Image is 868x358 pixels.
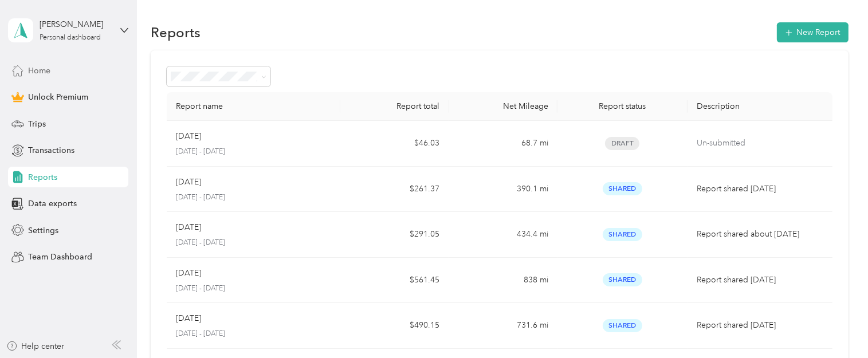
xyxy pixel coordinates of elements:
[697,137,823,150] p: Un-submitted
[603,228,642,241] span: Shared
[167,92,340,121] th: Report name
[176,238,331,248] p: [DATE] - [DATE]
[449,167,557,213] td: 390.1 mi
[176,312,201,325] p: [DATE]
[151,26,201,38] h1: Reports
[40,18,111,30] div: [PERSON_NAME]
[340,212,449,258] td: $291.05
[340,121,449,167] td: $46.03
[6,340,65,352] button: Help center
[28,65,50,77] span: Home
[605,137,639,150] span: Draft
[340,303,449,349] td: $490.15
[176,130,201,143] p: [DATE]
[340,92,449,121] th: Report total
[449,121,557,167] td: 68.7 mi
[28,91,88,103] span: Unlock Premium
[697,274,823,286] p: Report shared [DATE]
[688,92,832,121] th: Description
[340,167,449,213] td: $261.37
[176,147,331,157] p: [DATE] - [DATE]
[340,258,449,304] td: $561.45
[176,192,331,203] p: [DATE] - [DATE]
[176,221,201,234] p: [DATE]
[28,118,46,130] span: Trips
[449,258,557,304] td: 838 mi
[28,225,58,237] span: Settings
[697,319,823,332] p: Report shared [DATE]
[176,329,331,339] p: [DATE] - [DATE]
[28,251,92,263] span: Team Dashboard
[176,267,201,280] p: [DATE]
[449,303,557,349] td: 731.6 mi
[40,34,101,41] div: Personal dashboard
[176,284,331,294] p: [DATE] - [DATE]
[449,212,557,258] td: 434.4 mi
[28,171,57,183] span: Reports
[603,273,642,286] span: Shared
[603,182,642,195] span: Shared
[697,183,823,195] p: Report shared [DATE]
[28,144,74,156] span: Transactions
[603,319,642,332] span: Shared
[28,198,77,210] span: Data exports
[176,176,201,188] p: [DATE]
[804,294,868,358] iframe: Everlance-gr Chat Button Frame
[697,228,823,241] p: Report shared about [DATE]
[777,22,849,42] button: New Report
[449,92,557,121] th: Net Mileage
[567,101,678,111] div: Report status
